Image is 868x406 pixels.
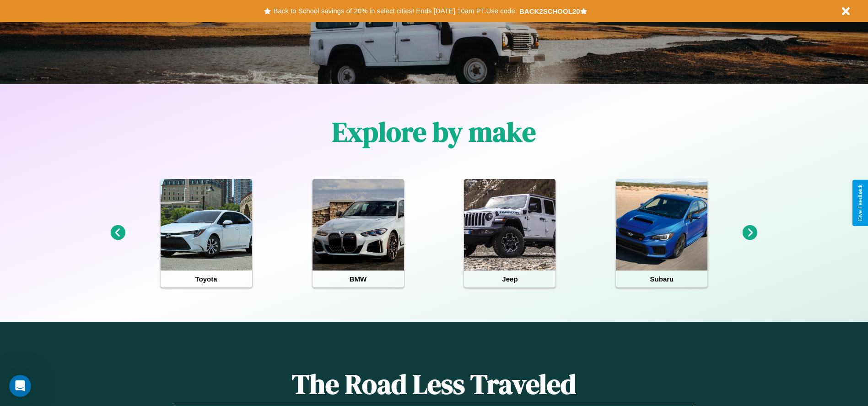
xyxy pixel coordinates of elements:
[313,271,404,287] h4: BMW
[616,271,707,287] h4: Subaru
[857,184,863,222] div: Give Feedback
[9,375,31,397] iframe: Intercom live chat
[464,271,555,287] h4: Jeep
[173,365,694,403] h1: The Road Less Traveled
[161,271,252,287] h4: Toyota
[332,113,536,151] h1: Explore by make
[271,5,519,17] button: Back to School savings of 20% in select cities! Ends [DATE] 10am PT.Use code:
[519,7,580,15] b: BACK2SCHOOL20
